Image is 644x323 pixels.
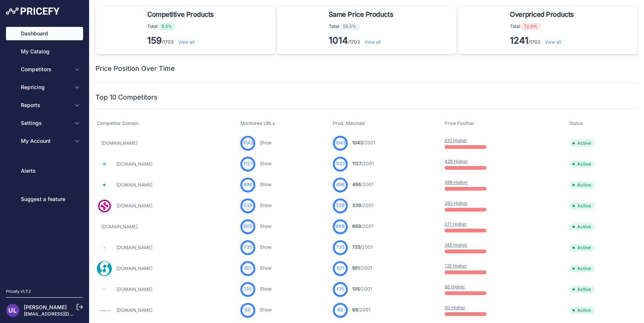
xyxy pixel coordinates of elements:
a: [PERSON_NAME] [24,304,67,310]
a: [DOMAIN_NAME] [116,266,152,271]
span: 135 [337,286,344,293]
img: Pricefy Logo [6,7,60,15]
button: Repricing [6,81,83,94]
span: Repricing [21,84,70,91]
span: Active [569,265,595,272]
a: 669/2001 [352,223,373,229]
button: Settings [6,116,83,130]
span: Active [569,223,595,231]
span: 135 [352,286,360,292]
a: Suggest a feature [6,192,83,206]
a: [DOMAIN_NAME] [101,140,138,146]
p: Total [510,23,577,30]
span: 339 [336,202,345,209]
a: Show [260,182,272,187]
p: /1703 [147,35,217,47]
strong: 159 [147,35,162,46]
p: /1703 [510,35,577,47]
span: Competitive Products [147,9,214,20]
span: My Account [21,137,70,145]
a: 339/2001 [352,203,373,208]
span: Active [569,202,595,210]
span: 669 [336,223,345,230]
span: 68 [352,307,358,313]
span: 68 [337,307,343,314]
a: 610 Higher [445,138,467,143]
span: 1127 [243,160,253,167]
a: [DOMAIN_NAME] [116,286,152,292]
a: [DOMAIN_NAME] [116,161,152,167]
span: 1043 [352,140,363,145]
a: 501/2001 [352,265,372,271]
a: 66 Higher [445,284,465,289]
a: [DOMAIN_NAME] [116,245,152,250]
span: Active [569,244,595,251]
h2: Top 10 Competitors [95,92,158,103]
span: 72.9% [520,23,541,30]
a: 426 Higher [445,159,468,164]
a: 283 Higher [445,200,468,206]
span: 9.3% [158,23,176,30]
span: 1127 [352,161,362,166]
a: 271 Higher [445,221,467,227]
span: 496 [243,181,252,188]
a: 1127/2001 [352,161,374,166]
span: Same Price Products [329,9,393,20]
span: Active [569,160,595,168]
span: Price Position [445,120,474,126]
p: Total [147,23,217,30]
button: My Account [6,134,83,148]
span: 1043 [335,139,346,147]
a: Show [260,265,272,271]
a: View all [178,39,195,45]
span: 135 [244,286,252,293]
a: My Catalog [6,45,83,58]
div: Pricefy v1.7.2 [6,288,31,295]
a: [EMAIL_ADDRESS][DOMAIN_NAME] [24,311,102,317]
strong: 1241 [510,35,528,46]
a: 60 Higher [445,305,465,310]
a: [DOMAIN_NAME] [116,307,152,313]
span: 1127 [336,160,345,167]
span: Competitors [21,66,70,73]
span: 501 [244,265,252,272]
a: View all [364,39,381,45]
span: 68 [245,307,251,314]
span: Active [569,181,595,189]
a: 735/2001 [352,244,373,250]
a: Show [260,286,272,292]
a: Show [260,140,272,145]
span: Overpriced Products [510,9,574,20]
span: 59.5% [339,23,360,30]
span: Settings [21,119,70,127]
a: Show [260,161,272,166]
span: 735 [244,244,252,251]
p: /1703 [329,35,396,47]
button: Reports [6,98,83,112]
span: 735 [336,244,344,251]
span: 669 [243,223,252,230]
a: 68/2001 [352,307,370,313]
a: Dashboard [6,27,83,40]
span: Active [569,307,595,314]
nav: Sidebar [6,27,83,279]
span: Prod. Matched [333,120,365,126]
p: Total [329,23,396,30]
span: 501 [352,265,360,271]
span: 339 [243,202,252,209]
a: Show [260,223,272,229]
a: View all [545,39,561,45]
a: Show [260,307,272,313]
button: Competitors [6,63,83,76]
a: 135/2001 [352,286,372,292]
a: [DOMAIN_NAME] [116,182,152,188]
span: Monitored URLs [240,120,275,126]
a: Alerts [6,164,83,178]
span: Active [569,286,595,293]
span: Status [569,120,583,126]
span: Active [569,139,595,147]
span: 501 [337,265,344,272]
span: Reports [21,101,70,109]
span: 1043 [243,139,253,147]
a: 135 Higher [445,263,467,269]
